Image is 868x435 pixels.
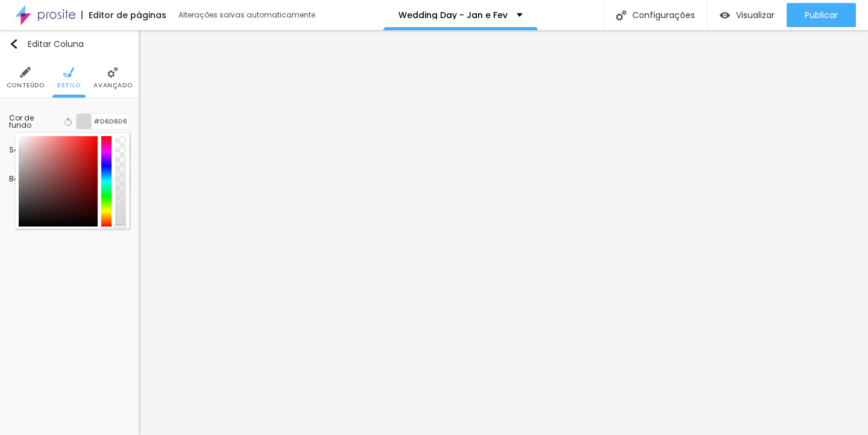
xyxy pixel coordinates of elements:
[398,11,508,19] p: Wedding Day - Jan e Fev
[787,3,856,27] button: Publicar
[736,10,775,20] span: Visualizar
[81,11,166,19] div: Editor de páginas
[720,10,730,20] img: view-1.svg
[107,67,118,78] img: Icone
[9,39,84,49] div: Editar Coluna
[708,3,787,27] button: Visualizar
[63,67,74,78] img: Icone
[616,10,626,20] img: Icone
[57,83,81,89] span: Estilo
[178,11,317,19] div: Alterações salvas automaticamente
[20,67,31,78] img: Icone
[7,83,45,89] span: Conteúdo
[9,146,39,154] div: Sombra
[805,10,838,20] span: Publicar
[139,30,868,435] iframe: Editor
[93,83,132,89] span: Avançado
[9,114,57,129] div: Cor de fundo
[9,175,98,183] div: Borda
[9,39,19,49] img: Icone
